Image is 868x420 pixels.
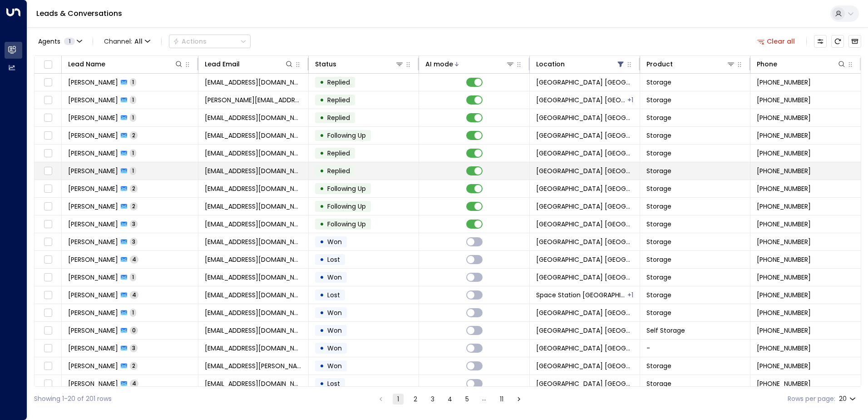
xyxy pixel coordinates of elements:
div: • [320,287,324,303]
span: Storage [646,184,671,193]
div: • [320,75,324,90]
span: Storage [646,220,671,229]
span: Toggle select row [42,378,54,390]
button: Agents1 [34,35,85,48]
span: Space Station Kings Heath [536,166,633,175]
span: Space Station Kings Heath [536,273,633,282]
span: 1 [130,273,136,281]
span: Toggle select row [42,236,54,248]
span: Toggle select row [42,254,54,265]
span: Space Station Kings Heath [536,308,633,317]
span: Replied [327,149,350,158]
span: mohammadbooni2@gmail.com [205,273,302,282]
span: Replied [327,95,350,105]
span: 2 [130,185,138,192]
span: Storage [646,202,671,211]
span: 2 [130,362,138,370]
span: Nina Woods [68,149,118,158]
span: aleem.javaid@googlemail.com [205,361,302,370]
span: 117leonolan@gmail.com [205,379,302,388]
div: • [320,323,324,338]
span: Space Station Kings Heath [536,78,633,87]
span: Barbara Bond [68,113,118,122]
span: Sara Kumar [68,290,118,300]
span: Daniel Sewell [68,202,118,211]
span: 2 [130,202,138,210]
span: Space Station Brentford [536,290,626,300]
span: 1 [130,78,136,86]
div: Product [646,59,735,70]
div: • [320,340,324,356]
div: • [320,216,324,232]
span: Space Station Kings Heath [536,202,633,211]
span: 1 [64,38,75,45]
span: Mohammad Booni [68,273,118,282]
div: • [320,181,324,196]
span: Toggle select row [42,307,54,319]
div: Lead Email [205,59,240,70]
span: 3 [130,238,138,245]
span: barbscambo@gmail.com [205,113,302,122]
span: gufylytaru@gmail.com [205,149,302,158]
div: • [320,234,324,250]
div: Space Station Kings Heath [627,290,633,300]
span: Storage [646,166,671,175]
span: +447359970160 [757,273,811,282]
div: • [320,358,324,374]
span: bloomfield.johnek@gmail.com [205,220,302,229]
span: Self Storage [646,326,685,335]
span: Storage [646,78,671,87]
span: Storage [646,149,671,158]
span: Storage [646,255,671,264]
span: +447855520351 [757,326,811,335]
div: • [320,270,324,285]
div: • [320,110,324,125]
span: Toggle select row [42,343,54,354]
div: 20 [839,392,858,405]
button: Go to page 4 [444,394,455,405]
div: • [320,163,324,179]
nav: pagination navigation [375,393,525,405]
span: Toggle select row [42,183,54,195]
div: • [320,92,324,108]
span: Storage [646,113,671,122]
span: Toggle select all [42,59,54,70]
span: Owais19311@gmail.com [205,237,302,246]
button: Go to page 11 [496,394,507,405]
div: • [320,305,324,320]
span: Won [327,344,342,353]
span: Space Station Kings Heath [536,220,633,229]
div: • [320,145,324,161]
div: … [479,394,490,405]
span: Toggle select row [42,219,54,230]
span: Space Station Kings Heath [536,255,633,264]
span: Toggle select row [42,360,54,372]
div: AI mode [425,59,514,70]
span: Aleem Javaid [68,361,118,370]
span: Lost [327,379,340,388]
span: Storage [646,361,671,370]
span: Luke Isaac [68,255,118,264]
span: sewelldan@hotmail.co.uk [205,202,302,211]
span: John Bloomfield [68,220,118,229]
span: paul.garey@hotmail.com [205,95,302,105]
div: Phone [757,59,777,70]
span: Toggle select row [42,112,54,124]
span: +447387299718 [757,308,811,317]
div: Location [536,59,625,70]
div: Lead Email [205,59,294,70]
span: 1 [130,149,136,157]
span: fredsmith@gmail.com [205,344,302,353]
span: Storage [646,308,671,317]
div: Space Station Hall Green [627,95,633,105]
span: Space Station Kings Heath [536,113,633,122]
span: +447533439961 [757,379,811,388]
span: 4 [130,380,138,387]
div: Status [315,59,336,70]
span: Lost [327,290,340,300]
span: Toggle select row [42,77,54,88]
button: Archived Leads [848,35,861,48]
div: Actions [173,37,207,45]
span: 1 [130,167,136,175]
div: Status [315,59,404,70]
